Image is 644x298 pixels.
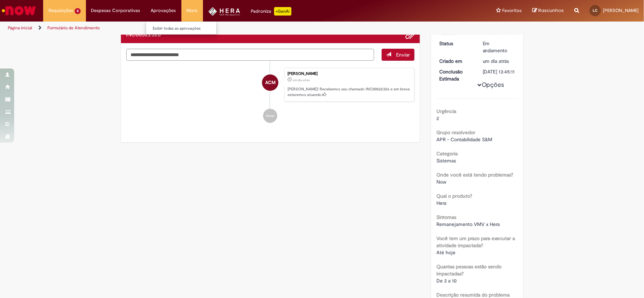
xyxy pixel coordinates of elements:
[91,7,140,14] span: Despesas Corporativas
[75,8,81,14] span: 8
[436,221,500,227] span: Remanejamento VMV x Hera
[405,30,414,40] button: Adicionar anexos
[146,25,224,32] a: Exibir todas as aprovações
[593,8,598,13] span: LC
[436,136,492,143] span: APR - Contabilidade S&M
[434,68,477,82] dt: Conclusão Estimada
[434,40,477,47] dt: Status
[483,40,516,54] div: Em andamento
[436,129,475,136] b: Grupo resolvedor
[293,78,310,82] time: 27/08/2025 10:45:11
[382,49,414,61] button: Enviar
[187,7,198,14] span: More
[8,25,32,31] a: Página inicial
[126,32,161,38] h2: INC00522326 Histórico de tíquete
[436,200,446,206] span: Hera
[288,72,411,76] div: [PERSON_NAME]
[1,4,37,18] img: ServiceNow
[208,7,240,16] img: HeraLogo.png
[436,235,515,249] b: Você tem um prazo para executar a atividade impactada?
[126,49,375,61] textarea: Digite sua mensagem aqui...
[151,7,176,14] span: Aprovações
[288,87,411,97] p: [PERSON_NAME]! Recebemos seu chamado INC00522326 e em breve estaremos atuando.
[483,58,516,65] div: 27/08/2025 10:45:11
[5,22,424,35] ul: Trilhas de página
[293,78,310,82] span: um dia atrás
[262,74,278,91] div: undefined Online
[48,7,73,14] span: Requisições
[483,68,516,75] div: [DATE] 13:45:11
[436,263,501,277] b: Quantas pessoas estão sendo impactadas?
[436,108,456,114] b: Urgência
[436,179,446,185] span: Now
[436,292,510,298] b: Descrição resumida do problema
[436,150,458,157] b: Categoria
[274,7,291,16] p: +GenAi
[396,52,410,58] span: Enviar
[436,214,456,220] b: Sintomas
[434,58,477,65] dt: Criado em
[483,58,509,64] span: um dia atrás
[502,7,522,14] span: Favoritos
[538,7,564,14] span: Rascunhos
[483,58,509,64] time: 27/08/2025 10:45:11
[436,157,456,164] span: Sistemas
[146,21,217,35] ul: Aprovações
[436,278,457,284] span: De 2 a 10
[603,7,639,13] span: [PERSON_NAME]
[436,193,472,199] b: Qual o produto?
[126,68,415,102] li: Ana Clara Moraes Manso
[532,7,564,14] a: Rascunhos
[436,115,439,121] span: 2
[436,249,456,256] span: Até hoje
[251,7,291,16] div: Padroniza
[436,172,513,178] b: Onde você está tendo problemas?
[126,61,415,130] ul: Histórico de tíquete
[265,74,275,91] span: ACM
[47,25,100,31] a: Formulário de Atendimento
